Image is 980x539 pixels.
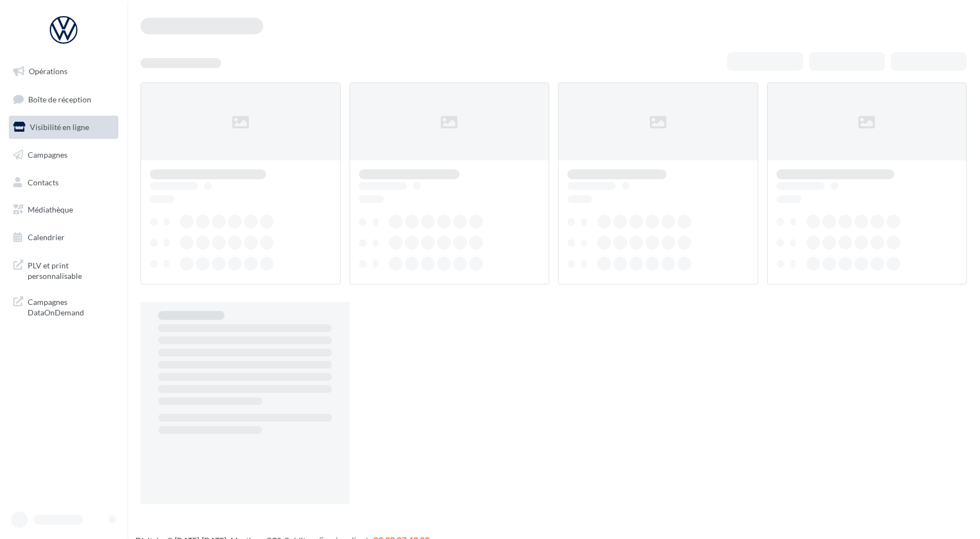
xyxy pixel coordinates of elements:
[7,143,121,167] a: Campagnes
[28,258,114,282] span: PLV et print personnalisable
[28,177,59,186] span: Contacts
[7,116,121,139] a: Visibilité en ligne
[28,294,114,318] span: Campagnes DataOnDemand
[7,290,121,323] a: Campagnes DataOnDemand
[7,87,121,111] a: Boîte de réception
[28,94,91,103] span: Boîte de réception
[30,122,89,132] span: Visibilité en ligne
[28,232,65,242] span: Calendrier
[7,198,121,221] a: Médiathèque
[28,150,67,159] span: Campagnes
[7,253,121,286] a: PLV et print personnalisable
[7,171,121,194] a: Contacts
[7,60,121,83] a: Opérations
[7,226,121,249] a: Calendrier
[29,66,67,76] span: Opérations
[28,205,73,214] span: Médiathèque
